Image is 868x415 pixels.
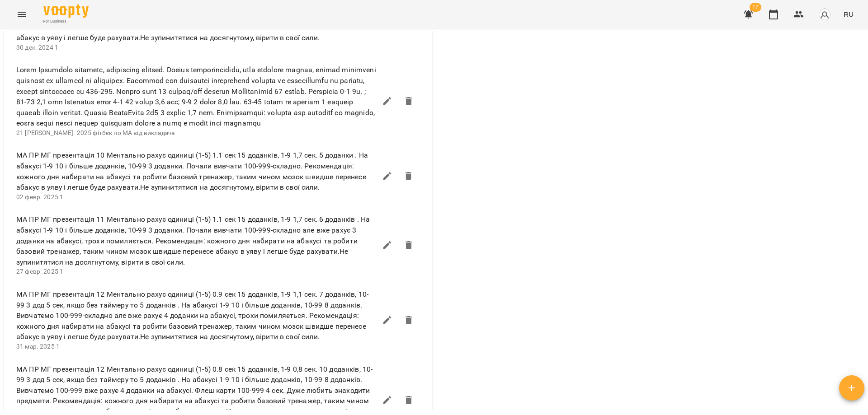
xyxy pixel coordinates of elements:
img: Voopty Logo [43,5,89,18]
span: 17 [750,3,761,12]
span: МА ПР МГ презентація 11 Ментально рахує одиниці (1-5) 1.1 сек 15 доданків, 1-9 1,7 сек. 6 доданкі... [16,214,377,267]
span: 27 февр. 2025 1 [16,268,63,275]
span: МА ПР МГ презентація 10 Ментально рахує одиниці (1-5) 1.1 сек 15 доданків, 1-9 1,7 сек. 5 доданки... [16,150,377,192]
span: 21 [PERSON_NAME]. 2025 фітбєк по МА від викладача [16,129,175,136]
span: 31 мар. 2025 1 [16,343,60,350]
span: 02 февр. 2025 1 [16,193,63,201]
img: avatar_s.png [818,8,831,21]
span: RU [844,9,854,19]
span: МА ПР МГ презентація 12 Ментально рахує одиниці (1-5) 0.9 сек 15 доданків, 1-9 1,1 сек. 7 доданкі... [16,289,377,342]
span: For Business [43,19,89,24]
span: Lorem Ipsumdolo sitametc, adipiscing elitsed. Doeius temporincididu, utla etdolore magnaa, enimad... [16,65,377,128]
button: Menu [11,4,33,25]
button: RU [840,6,857,23]
span: 30 дек. 2024 1 [16,44,58,51]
